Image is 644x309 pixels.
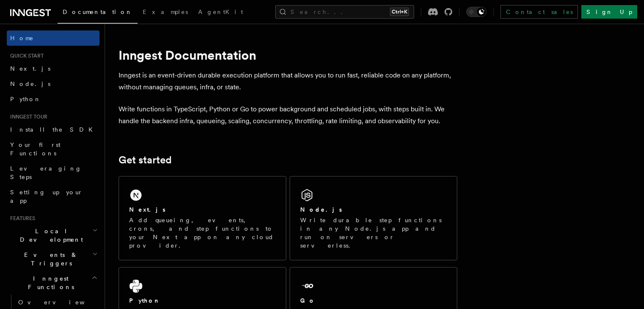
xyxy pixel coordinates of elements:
[300,296,315,305] h2: Go
[119,103,457,127] p: Write functions in TypeScript, Python or Go to power background and scheduled jobs, with steps bu...
[466,7,486,17] button: Toggle dark mode
[7,122,100,137] a: Install the SDK
[300,216,447,250] p: Write durable step functions in any Node.js app and run on servers or serverless.
[7,52,44,59] span: Quick start
[129,296,160,305] h2: Python
[198,8,243,15] span: AgentKit
[10,80,50,87] span: Node.js
[7,227,92,244] span: Local Development
[7,185,100,208] a: Setting up your app
[7,223,100,247] button: Local Development
[7,215,35,222] span: Features
[7,137,100,161] a: Your first Functions
[10,189,83,204] span: Setting up your app
[7,61,100,76] a: Next.js
[10,126,98,133] span: Install the SDK
[290,176,457,260] a: Node.jsWrite durable step functions in any Node.js app and run on servers or serverless.
[275,5,414,19] button: Search...Ctrl+K
[143,8,188,15] span: Examples
[129,205,166,214] h2: Next.js
[138,3,193,23] a: Examples
[18,299,105,306] span: Overview
[119,176,286,260] a: Next.jsAdd queueing, events, crons, and step functions to your Next app on any cloud provider.
[7,91,100,107] a: Python
[10,165,82,180] span: Leveraging Steps
[7,30,100,46] a: Home
[119,154,171,166] a: Get started
[58,3,138,24] a: Documentation
[7,113,47,120] span: Inngest tour
[119,47,457,63] h1: Inngest Documentation
[7,271,100,295] button: Inngest Functions
[7,247,100,271] button: Events & Triggers
[10,96,41,102] span: Python
[390,8,409,16] kbd: Ctrl+K
[300,205,342,214] h2: Node.js
[7,161,100,185] a: Leveraging Steps
[119,69,457,93] p: Inngest is an event-driven durable execution platform that allows you to run fast, reliable code ...
[581,5,637,19] a: Sign Up
[10,141,61,157] span: Your first Functions
[10,65,50,72] span: Next.js
[7,76,100,91] a: Node.js
[500,5,578,19] a: Contact sales
[193,3,248,23] a: AgentKit
[63,8,133,15] span: Documentation
[129,216,276,250] p: Add queueing, events, crons, and step functions to your Next app on any cloud provider.
[7,251,92,268] span: Events & Triggers
[10,34,34,42] span: Home
[7,274,91,291] span: Inngest Functions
